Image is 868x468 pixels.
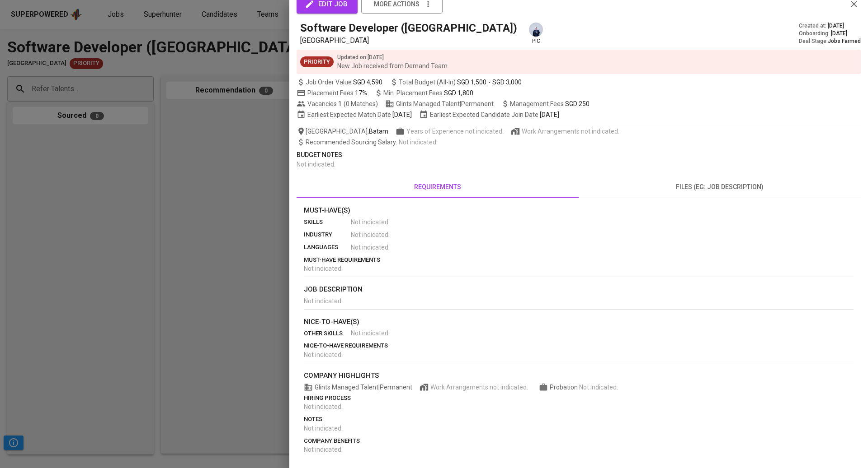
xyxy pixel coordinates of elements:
span: Earliest Expected Match Date [297,110,412,119]
p: Must-Have(s) [304,205,854,216]
span: Not indicated . [351,218,390,227]
p: must-have requirements [304,255,854,264]
span: [DATE] [392,110,412,119]
span: [DATE] [540,110,559,119]
span: files (eg: job description) [584,181,855,193]
p: company benefits [304,436,854,445]
p: nice-to-have(s) [304,317,854,327]
p: Budget Notes [297,150,861,160]
span: Not indicated . [304,265,343,272]
span: Earliest Expected Candidate Join Date [419,110,559,119]
span: Not indicated . [304,446,343,453]
span: Priority [300,58,334,66]
span: Jobs Farmed [828,38,861,44]
span: requirements [302,181,573,193]
span: Not indicated . [351,243,390,252]
p: industry [304,230,351,239]
span: Placement Fees [307,89,367,97]
span: SGD 250 [565,100,590,107]
span: Not indicated . [304,425,343,432]
span: Recommended Sourcing Salary : [306,139,399,146]
span: Glints Managed Talent | Permanent [304,383,412,392]
img: annisa@glints.com [529,23,543,37]
p: New Job received from Demand Team [337,61,448,70]
span: Probation [550,384,579,391]
span: [DATE] [828,22,844,30]
span: Total Budget (All-In) [390,78,522,87]
span: Management Fees [510,100,590,107]
p: Updated on : [DATE] [337,53,448,61]
div: Onboarding : [799,30,861,37]
div: pic [528,22,544,45]
span: Not indicated . [304,403,343,410]
p: skills [304,218,351,227]
p: company highlights [304,371,854,381]
span: 17% [355,89,367,97]
div: Created at : [799,22,861,30]
p: other skills [304,329,351,338]
span: SGD 1,800 [444,89,473,97]
span: Vacancies ( 0 Matches ) [297,99,378,108]
p: languages [304,243,351,252]
span: Glints Managed Talent | Permanent [385,99,494,108]
span: Job Order Value [297,78,382,87]
span: Not indicated . [297,161,335,168]
span: - [488,78,491,87]
h5: Software Developer ([GEOGRAPHIC_DATA]) [300,21,517,35]
span: Work Arrangements not indicated. [522,127,619,136]
span: Batam [369,127,388,136]
span: 1 [337,99,342,108]
span: SGD 3,000 [492,78,522,87]
span: Not indicated . [304,351,343,358]
span: [GEOGRAPHIC_DATA] , [297,127,388,136]
span: Min. Placement Fees [383,89,473,97]
p: notes [304,415,854,424]
span: [GEOGRAPHIC_DATA] [300,36,369,45]
span: SGD 4,590 [353,78,382,87]
span: Not indicated . [399,139,438,146]
span: Not indicated . [351,329,390,338]
span: Work Arrangements not indicated. [430,383,528,392]
div: Deal Stage : [799,37,861,45]
p: hiring process [304,394,854,403]
span: Not indicated . [579,384,618,391]
span: Not indicated . [351,230,390,239]
p: nice-to-have requirements [304,341,854,350]
span: Years of Experience not indicated. [406,127,504,136]
span: SGD 1,500 [457,78,486,87]
span: [DATE] [831,30,847,37]
p: job description [304,284,854,295]
span: Not indicated . [304,297,343,305]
